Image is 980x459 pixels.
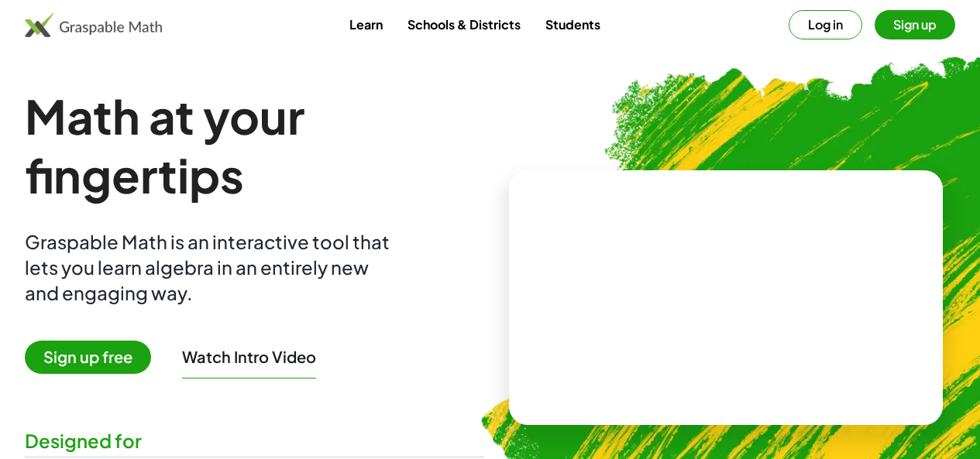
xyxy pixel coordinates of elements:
a: Learn [337,10,395,39]
span: Sign up free [25,341,151,374]
video: What is this? This is dynamic math notation. Dynamic math notation plays a central role in how Gr... [610,239,842,355]
div: Graspable Math is an interactive tool that lets you learn algebra in an entirely new and engaging... [25,229,397,306]
a: Students [533,10,613,39]
a: Schools & Districts [395,10,533,39]
button: Watch Intro Video [182,347,316,367]
div: Designed for [25,428,484,454]
button: Log in [789,10,862,39]
h1: Math at your fingertips [25,87,484,204]
button: Sign up [875,10,955,39]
